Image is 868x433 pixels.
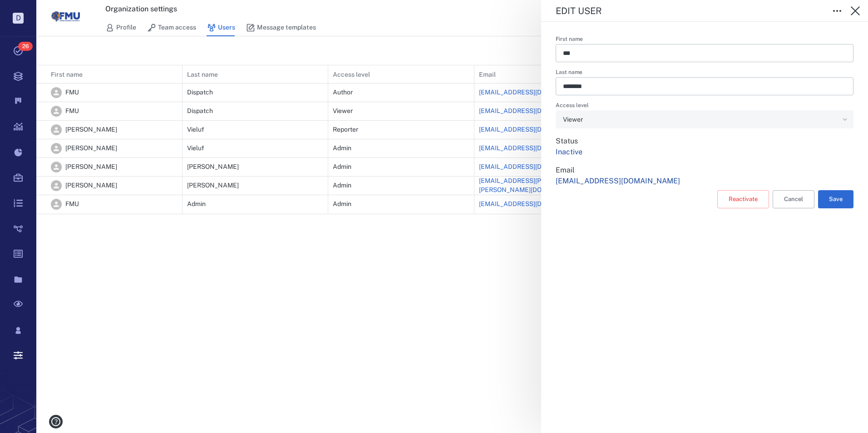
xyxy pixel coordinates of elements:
[773,190,814,208] button: Cancel
[18,42,33,51] span: 26
[818,190,853,208] button: Save
[846,2,864,20] button: Close
[556,6,821,15] div: Edit user
[556,136,853,147] span: Status
[717,190,769,208] button: Reactivate
[556,176,853,187] p: [EMAIL_ADDRESS][DOMAIN_NAME]
[828,2,846,20] button: Toggle to Edit Boxes
[556,147,853,157] p: Inactive
[13,13,24,24] p: D
[20,6,39,15] span: Help
[556,69,853,77] label: Last name
[556,165,853,176] span: Email
[556,36,853,44] label: First name
[556,103,853,110] label: Access level
[563,114,839,125] div: Viewer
